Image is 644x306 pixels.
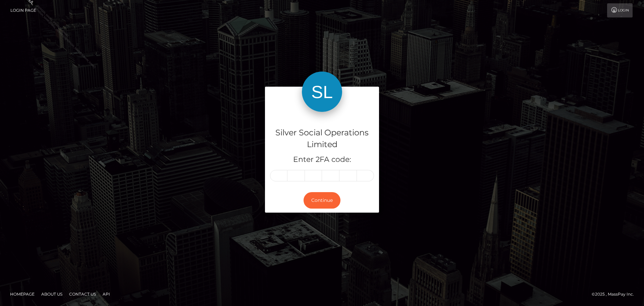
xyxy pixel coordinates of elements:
[304,192,340,209] button: Continue
[7,289,37,299] a: Homepage
[302,72,342,112] img: Silver Social Operations Limited
[607,3,633,17] a: Login
[270,127,374,150] h4: Silver Social Operations Limited
[66,289,99,299] a: Contact Us
[39,289,65,299] a: About Us
[592,291,639,298] div: © 2025 , MassPay Inc.
[100,289,113,299] a: API
[270,155,374,165] h5: Enter 2FA code:
[10,3,36,17] a: Login Page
